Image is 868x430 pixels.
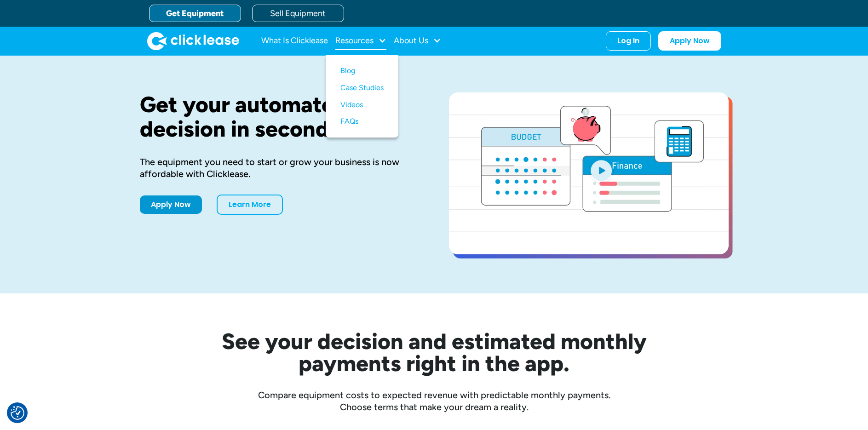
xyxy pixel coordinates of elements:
a: Case Studies [340,80,384,97]
h1: Get your automated decision in seconds. [140,92,420,141]
div: Log In [617,36,639,46]
h2: See your decision and estimated monthly payments right in the app. [177,330,692,374]
a: Videos [340,97,384,114]
a: Apply Now [140,195,202,214]
a: What Is Clicklease [261,32,328,50]
div: Compare equipment costs to expected revenue with predictable monthly payments. Choose terms that ... [140,389,729,413]
img: Blue play button logo on a light blue circular background [589,157,614,183]
div: About Us [394,32,441,50]
nav: Resources [326,55,398,138]
img: Revisit consent button [11,406,24,420]
a: Get Equipment [149,5,241,22]
a: FAQs [340,113,384,130]
img: Clicklease logo [147,32,239,50]
div: Resources [335,32,386,50]
a: Learn More [217,195,283,215]
a: Sell Equipment [252,5,344,22]
a: home [147,32,239,50]
a: open lightbox [449,92,729,254]
button: Consent Preferences [11,406,24,420]
a: Blog [340,63,384,80]
a: Apply Now [658,31,721,51]
div: The equipment you need to start or grow your business is now affordable with Clicklease. [140,156,420,180]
